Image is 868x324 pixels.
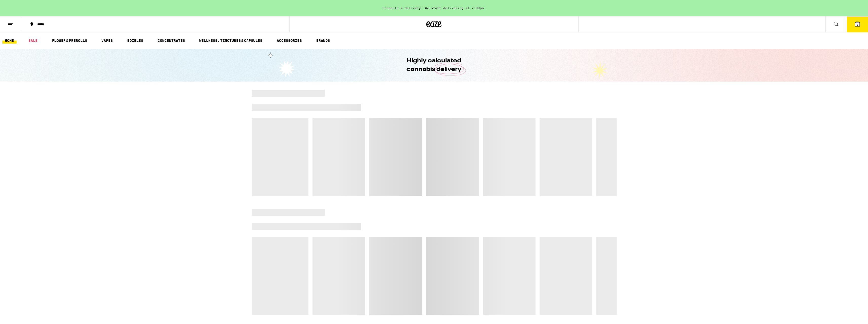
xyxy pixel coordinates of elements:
a: HOME [2,37,16,44]
a: FLOWER & PREROLLS [49,37,90,44]
a: ACCESSORIES [274,37,304,44]
h1: Highly calculated cannabis delivery [392,56,476,74]
a: SALE [26,37,40,44]
a: CONCENTRATES [155,37,188,44]
a: BRANDS [314,37,333,44]
button: 3 [847,16,868,32]
span: 3 [857,23,858,26]
a: VAPES [99,37,115,44]
a: WELLNESS, TINCTURES & CAPSULES [197,37,265,44]
a: EDIBLES [125,37,146,44]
